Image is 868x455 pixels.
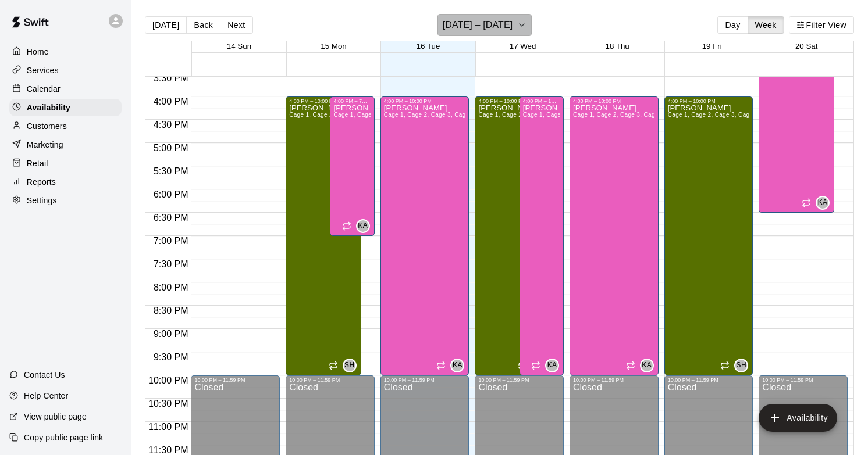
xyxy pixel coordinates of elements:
[570,96,659,375] div: 4:00 PM – 10:00 PM: Available
[330,96,374,236] div: 4:00 PM – 7:00 PM: Available
[9,43,122,60] a: Home
[321,42,346,51] button: 15 Mon
[27,139,63,151] p: Marketing
[151,96,191,106] span: 4:00 PM
[27,102,70,113] p: Availability
[289,112,762,118] span: Cage 1, Cage 2, Cage 3, Cage 4, Cage 5, Cage 6, Pitching Mound 1, Fielding Area (50x28 feet), [GE...
[24,432,103,443] p: Copy public page link
[9,173,122,191] a: Reports
[720,361,730,370] span: Recurring availability
[151,189,191,199] span: 6:00 PM
[343,359,357,372] div: Shoya Hase
[9,117,122,135] a: Customers
[478,377,560,383] div: 10:00 PM – 11:59 PM
[523,98,560,104] div: 4:00 PM – 10:00 PM
[9,155,122,172] a: Retail
[145,422,191,432] span: 11:00 PM
[227,42,251,51] button: 14 Sun
[342,221,351,231] span: Recurring availability
[573,377,655,383] div: 10:00 PM – 11:59 PM
[27,65,59,76] p: Services
[818,197,828,209] span: KA
[151,282,191,292] span: 8:00 PM
[151,259,191,269] span: 7:30 PM
[145,375,191,385] span: 10:00 PM
[151,143,191,153] span: 5:00 PM
[606,42,629,51] button: 18 Thu
[151,213,191,223] span: 6:30 PM
[531,361,540,370] span: Recurring availability
[384,112,856,118] span: Cage 1, Cage 2, Cage 3, Cage 4, Cage 5, Cage 6, Pitching Mound 1, Fielding Area (50x28 feet), [GE...
[286,96,361,375] div: 4:00 PM – 10:00 PM: Available
[27,83,61,95] p: Calendar
[702,42,722,51] button: 19 Fri
[547,360,557,371] span: KA
[151,306,191,316] span: 8:30 PM
[27,120,67,132] p: Customers
[417,42,440,51] span: 16 Tue
[545,359,559,372] div: Kevin Akiyama
[344,360,354,371] span: SH
[24,411,87,422] p: View public page
[358,220,368,232] span: KA
[816,196,830,210] div: Kevin Akiyama
[453,360,463,371] span: KA
[9,136,122,153] a: Marketing
[626,361,635,370] span: Recurring availability
[186,16,220,34] button: Back
[151,73,191,83] span: 3:30 PM
[151,352,191,362] span: 9:30 PM
[573,98,655,104] div: 4:00 PM – 10:00 PM
[151,120,191,130] span: 4:30 PM
[289,98,358,104] div: 4:00 PM – 10:00 PM
[24,390,68,402] p: Help Center
[27,46,49,58] p: Home
[9,80,122,98] a: Calendar
[145,16,187,34] button: [DATE]
[717,16,748,34] button: Day
[9,192,122,209] a: Settings
[762,377,844,383] div: 10:00 PM – 11:59 PM
[151,236,191,246] span: 7:00 PM
[220,16,252,34] button: Next
[802,198,811,207] span: Recurring availability
[443,17,513,33] h6: [DATE] – [DATE]
[380,96,469,375] div: 4:00 PM – 10:00 PM: Available
[518,361,527,370] span: Recurring availability
[478,98,547,104] div: 4:00 PM – 10:00 PM
[510,42,536,51] button: 17 Wed
[734,359,748,372] div: Shoya Hase
[759,404,837,432] button: add
[795,42,818,51] button: 20 Sat
[437,14,532,36] button: [DATE] – [DATE]
[384,377,466,383] div: 10:00 PM – 11:59 PM
[194,377,276,383] div: 10:00 PM – 11:59 PM
[9,99,122,116] a: Availability
[520,96,564,375] div: 4:00 PM – 10:00 PM: Available
[9,62,122,79] a: Services
[450,359,464,372] div: Kevin Akiyama
[151,329,191,339] span: 9:00 PM
[333,98,371,104] div: 4:00 PM – 7:00 PM
[640,359,654,372] div: Kevin Akiyama
[642,360,652,371] span: KA
[384,98,466,104] div: 4:00 PM – 10:00 PM
[24,369,65,381] p: Contact Us
[27,157,48,169] p: Retail
[356,219,370,233] div: Kevin Akiyama
[668,98,750,104] div: 4:00 PM – 10:00 PM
